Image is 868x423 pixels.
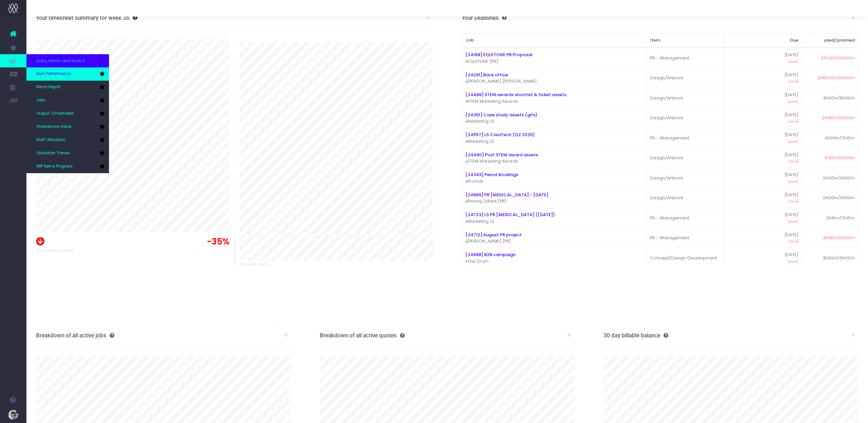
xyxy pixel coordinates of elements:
[788,259,798,264] span: [DATE]
[36,124,71,130] span: Overservice Value
[36,150,70,156] span: Utilisation Trends
[36,247,74,254] span: To previous week
[788,99,798,104] span: [DATE]
[465,92,566,98] a: [24488] STEM awards shortlist & ticket assets
[462,48,646,68] td: EQUITONE (PR)
[465,72,508,78] a: [24291] Back office
[646,33,724,47] th: Item: activate to sort column ascending
[825,135,855,141] span: 0h00m/7h15m
[646,168,724,188] td: Design/Artwork
[724,248,802,268] td: [DATE]
[824,155,855,161] span: 1h30m/0h00m
[207,235,230,248] span: -35%
[462,33,646,47] th: Job: activate to sort column ascending
[462,68,646,88] td: [PERSON_NAME] [PERSON_NAME]
[462,128,646,148] td: Marketing LS
[8,410,18,420] img: images/default_profile_image.png
[26,81,109,94] a: Items Report
[788,119,798,124] span: [DATE]
[462,148,646,168] td: STEM Marketing Awards
[462,88,646,108] td: STEM Marketing Awards
[821,55,855,61] span: 37h30m/0h00m
[724,68,802,88] td: [DATE]
[465,232,522,238] a: [24712] August PR project
[465,112,537,118] a: [24391] Case study assets (gifs)
[465,192,548,198] a: [24889] PR [MEDICAL_DATA] - [DATE]
[823,255,855,261] span: 3h00m/6h00m
[240,261,270,268] span: 10 week trend
[462,208,646,228] td: Marketing LS
[724,148,802,168] td: [DATE]
[36,111,74,117] span: Output Timesheets
[36,164,73,170] span: WIP Items Progress
[26,94,109,107] a: Jobs
[646,128,724,148] td: PR - Management
[724,88,802,108] td: [DATE]
[823,95,855,101] span: 4h00m/5h00m
[26,134,109,147] a: Staff Utilisation
[26,120,109,134] a: Overservice Value
[817,75,855,81] span: 298h20m/0h00m
[465,172,518,178] a: [24349] Pencil Bookings
[646,208,724,228] td: PR - Management
[646,188,724,208] td: Design/Artwork
[36,97,45,103] span: Jobs
[26,67,109,81] a: Item Performance
[465,211,555,218] a: [24723] LS PR [MEDICAL_DATA] ([DATE])
[788,139,798,144] span: [DATE]
[724,108,802,128] td: [DATE]
[646,148,724,168] td: Design/Artwork
[823,235,855,241] span: 4h05m/0h00m
[646,108,724,128] td: Design/Artwork
[36,58,85,64] span: Jobs, items and todo's
[788,219,798,224] span: [DATE]
[823,175,855,181] span: 0h00m/0h00m
[462,188,646,208] td: Finning DiPerk (PR)
[724,228,802,248] td: [DATE]
[724,33,802,47] th: Due: activate to sort column ascending
[788,79,798,84] span: [DATE]
[26,160,109,173] a: WIP Items Progress
[788,159,798,164] span: [DATE]
[462,15,507,21] h3: Your Deadlines
[724,128,802,148] td: [DATE]
[36,84,60,90] span: Items Report
[646,88,724,108] td: Design/Artwork
[724,168,802,188] td: [DATE]
[646,68,724,88] td: Design/Artwork
[724,48,802,68] td: [DATE]
[36,71,71,77] span: Item Performance
[823,195,855,201] span: 0h00m/0h00m
[462,108,646,128] td: Marketing LS
[788,199,798,204] span: [DATE]
[26,107,109,120] a: Output Timesheets
[646,228,724,248] td: PR - Management
[603,332,668,339] h3: 30 day billable balance
[788,239,798,244] span: [DATE]
[36,137,65,143] span: Staff Utilisation
[788,59,798,64] span: [DATE]
[465,132,535,138] a: [24557] LS CreaTech (Q2 2025)
[36,15,129,21] h3: Your timesheet summary for week 36
[462,228,646,248] td: [PERSON_NAME] (PR)
[826,215,855,221] span: 2h15m/7h15m
[36,332,114,339] h3: Breakdown of all active jobs
[26,147,109,160] a: Utilisation Trends
[646,48,724,68] td: PR - Management
[646,248,724,268] td: Concept/Design Development
[822,115,855,121] span: 21h45m/0h00m
[802,33,858,47] th: used/planned: activate to sort column ascending
[462,168,646,188] td: Promat
[724,188,802,208] td: [DATE]
[465,52,532,58] a: [24168] EQUITONE PR Proposal
[465,251,516,258] a: [24688] B2B campaign
[788,179,798,184] span: [DATE]
[724,208,802,228] td: [DATE]
[465,152,538,158] a: [24490] Post STEM award assets
[462,248,646,268] td: The Drum
[320,332,405,339] h3: Breakdown of all active quotes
